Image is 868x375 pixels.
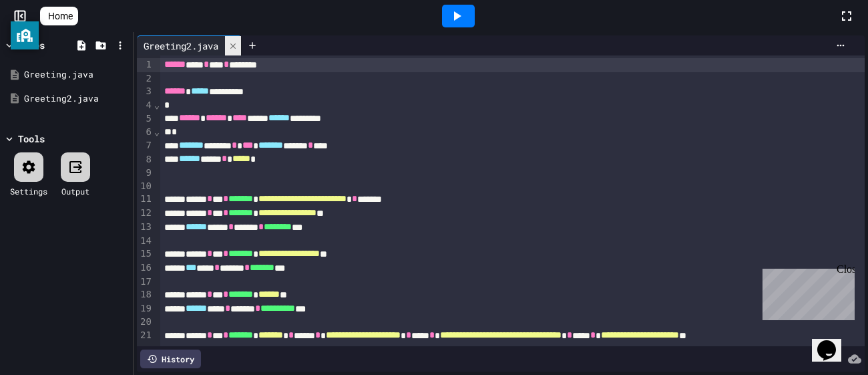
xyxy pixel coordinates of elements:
[137,35,242,55] div: Greeting2.java
[137,112,154,126] div: 5
[137,153,154,167] div: 8
[137,302,154,316] div: 19
[137,329,154,356] div: 21
[24,92,128,106] div: Greeting2.java
[137,221,154,235] div: 13
[137,39,225,53] div: Greeting2.java
[137,166,154,180] div: 9
[137,235,154,248] div: 14
[24,68,128,82] div: Greeting.java
[10,185,47,197] div: Settings
[154,100,160,110] span: Fold line
[18,132,45,146] div: Tools
[137,261,154,275] div: 16
[48,9,73,23] span: Home
[812,322,855,362] iframe: chat widget
[137,288,154,302] div: 18
[137,139,154,153] div: 7
[137,193,154,207] div: 11
[137,85,154,99] div: 3
[61,185,89,197] div: Output
[137,180,154,193] div: 10
[137,316,154,329] div: 20
[137,275,154,289] div: 17
[5,5,92,85] div: Chat with us now!Close
[11,21,39,49] button: privacy banner
[137,99,154,112] div: 4
[154,126,160,137] span: Fold line
[40,7,78,25] a: Home
[137,247,154,261] div: 15
[757,263,855,320] iframe: chat widget
[137,72,154,86] div: 2
[137,126,154,139] div: 6
[140,350,201,368] div: History
[137,58,154,72] div: 1
[137,207,154,221] div: 12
